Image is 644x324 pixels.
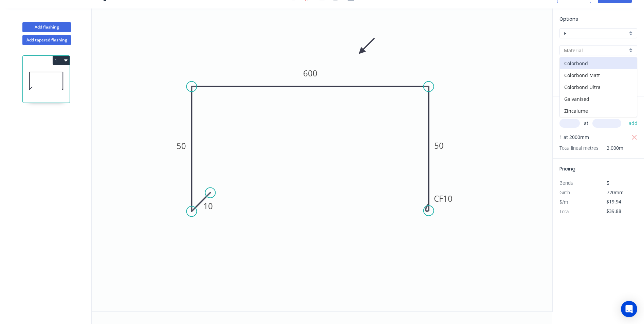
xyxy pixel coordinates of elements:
span: Options [559,16,578,22]
span: Pricing [559,165,575,172]
tspan: 10 [203,200,213,212]
tspan: 10 [443,193,453,204]
span: Total lineal metres [559,143,599,153]
span: $/m [559,199,568,205]
div: Galvanised [560,93,637,105]
button: Add flashing [22,22,71,32]
span: 5 [607,180,609,186]
span: Bends [559,180,573,186]
tspan: 600 [303,68,317,79]
tspan: 50 [434,140,444,151]
div: Open Intercom Messenger [621,301,637,317]
span: Girth [559,189,570,196]
svg: 0 [92,8,552,311]
span: Total [559,208,570,215]
input: Price level [564,30,627,37]
div: Colorbond Ultra [560,81,637,93]
span: 2.000m [599,143,623,153]
input: Material [564,47,627,54]
span: at [584,119,588,128]
span: 1 at 2000mm [559,132,589,142]
div: Zincalume [560,105,637,117]
div: Colorbond [560,57,637,69]
button: Add tapered flashing [22,35,71,45]
tspan: 50 [177,140,186,151]
tspan: CF [434,193,443,204]
button: 1 [53,56,70,65]
div: Colorbond Matt [560,69,637,81]
span: 720mm [607,189,624,196]
button: add [625,118,641,129]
